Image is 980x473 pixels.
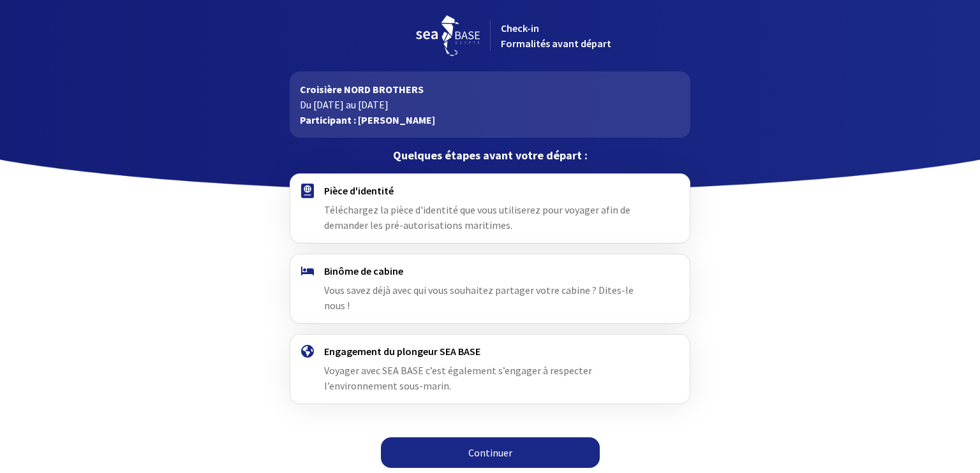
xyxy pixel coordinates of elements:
img: logo_seabase.svg [416,15,480,56]
a: Continuer [381,437,600,468]
p: Participant : [PERSON_NAME] [300,112,679,127]
img: passport.svg [301,184,314,198]
span: Vous savez déjà avec qui vous souhaitez partager votre cabine ? Dites-le nous ! [324,284,634,312]
span: Voyager avec SEA BASE c’est également s’engager à respecter l’environnement sous-marin. [324,364,592,392]
p: Quelques étapes avant votre départ : [290,148,690,163]
span: Check-in Formalités avant départ [501,22,611,50]
p: Croisière NORD BROTHERS [300,82,679,97]
img: binome.svg [301,266,314,275]
img: engagement.svg [301,345,314,358]
h4: Binôme de cabine [324,265,655,277]
h4: Engagement du plongeur SEA BASE [324,345,655,358]
p: Du [DATE] au [DATE] [300,97,679,112]
span: Téléchargez la pièce d'identité que vous utiliserez pour voyager afin de demander les pré-autoris... [324,203,630,231]
h4: Pièce d'identité [324,184,655,197]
